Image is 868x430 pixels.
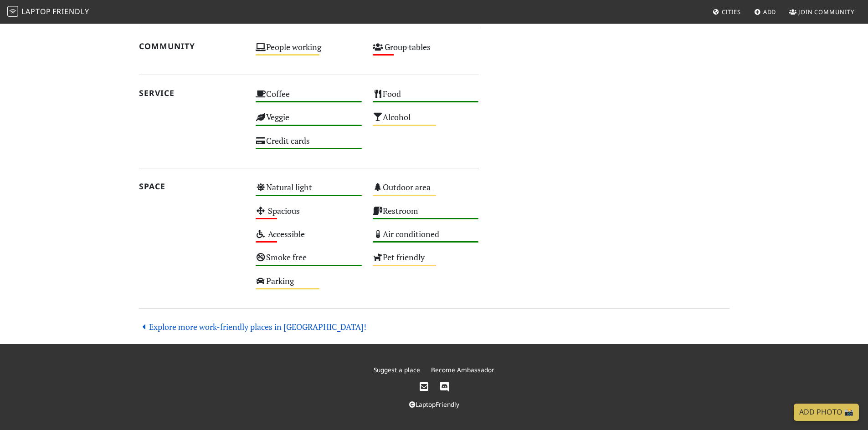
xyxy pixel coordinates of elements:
[798,8,854,16] span: Join Community
[374,365,420,374] a: Suggest a place
[367,180,484,203] div: Outdoor area
[7,4,89,20] a: LaptopFriendly LaptopFriendly
[763,8,776,16] span: Add
[250,250,367,273] div: Smoke free
[367,227,484,250] div: Air conditioned
[750,4,780,20] a: Add
[268,205,300,216] s: Spacious
[367,110,484,133] div: Alcohol
[250,110,367,133] div: Veggie
[367,86,484,110] div: Food
[409,400,459,409] a: LaptopFriendly
[7,6,18,17] img: LaptopFriendly
[21,6,51,16] span: Laptop
[250,273,367,297] div: Parking
[431,365,494,374] a: Become Ambassador
[268,228,305,239] s: Accessible
[367,203,484,227] div: Restroom
[786,4,858,20] a: Join Community
[52,6,89,16] span: Friendly
[367,250,484,273] div: Pet friendly
[250,40,367,63] div: People working
[139,88,245,98] h2: Service
[139,182,245,191] h2: Space
[250,180,367,203] div: Natural light
[139,321,367,332] a: Explore more work-friendly places in [GEOGRAPHIC_DATA]!
[709,4,745,20] a: Cities
[250,86,367,110] div: Coffee
[139,41,245,51] h2: Community
[250,133,367,157] div: Credit cards
[385,41,431,52] s: Group tables
[722,8,741,16] span: Cities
